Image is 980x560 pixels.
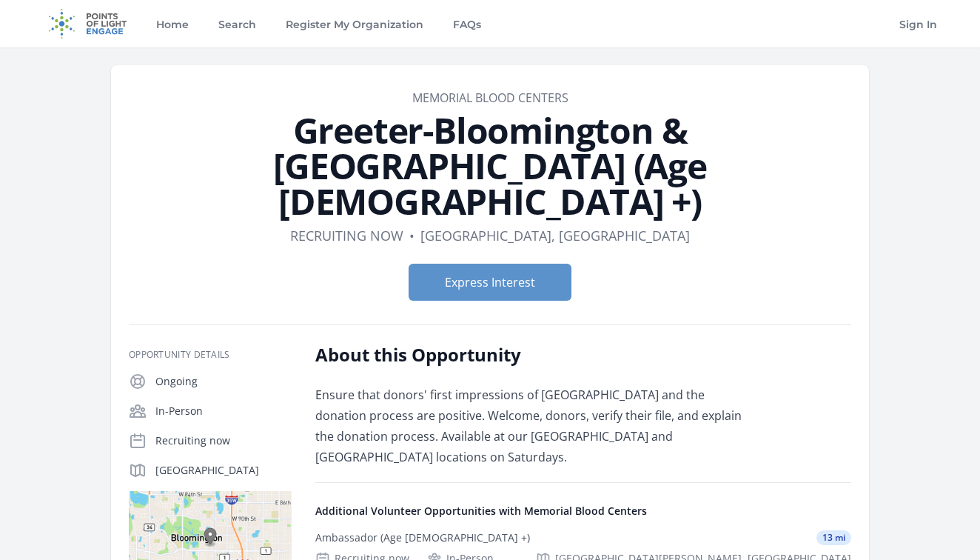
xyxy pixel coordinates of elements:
[409,264,571,301] button: Express Interest
[816,530,851,545] span: 13 mi
[315,384,748,467] p: Ensure that donors' first impressions of [GEOGRAPHIC_DATA] and the donation process are positive....
[155,433,292,448] p: Recruiting now
[129,349,292,361] h3: Opportunity Details
[155,404,292,419] p: In-Person
[129,113,851,219] h1: Greeter-Bloomington & [GEOGRAPHIC_DATA] (Age [DEMOGRAPHIC_DATA] +)
[409,225,415,246] div: •
[155,374,292,389] p: Ongoing
[290,225,403,246] dd: Recruiting now
[315,343,748,367] h2: About this Opportunity
[155,463,292,478] p: [GEOGRAPHIC_DATA]
[412,90,568,106] a: Memorial Blood Centers
[315,504,851,519] h4: Additional Volunteer Opportunities with Memorial Blood Centers
[315,530,530,545] div: Ambassador (Age [DEMOGRAPHIC_DATA] +)
[420,225,690,246] dd: [GEOGRAPHIC_DATA], [GEOGRAPHIC_DATA]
